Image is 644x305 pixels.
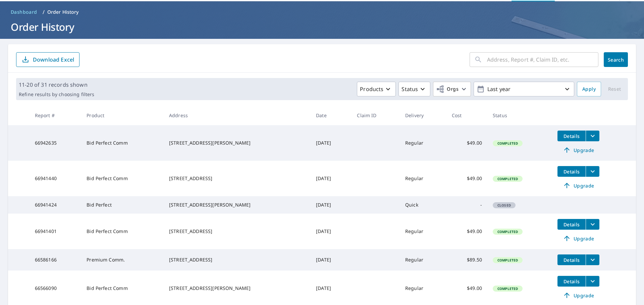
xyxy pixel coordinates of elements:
td: $49.00 [446,161,487,196]
button: filesDropdownBtn-66942635 [586,131,599,141]
div: [STREET_ADDRESS] [169,256,305,263]
p: Products [360,85,383,93]
button: Search [604,52,628,67]
p: Refine results by choosing filters [19,91,94,97]
td: $49.00 [446,125,487,161]
td: Regular [400,214,446,249]
button: filesDropdownBtn-66586166 [586,254,599,265]
td: Quick [400,196,446,214]
button: Status [398,82,430,96]
td: 66586166 [30,249,82,271]
span: Details [561,133,582,139]
td: 66941440 [30,161,82,196]
div: [STREET_ADDRESS][PERSON_NAME] [169,140,305,146]
td: Bid Perfect [81,196,164,214]
span: Orgs [436,85,459,93]
span: Completed [493,286,522,291]
th: Product [81,105,164,125]
span: Completed [493,176,522,181]
th: Delivery [400,105,446,125]
span: Dashboard [11,9,37,15]
td: Regular [400,249,446,271]
span: Details [561,168,582,175]
p: Last year [485,83,563,95]
button: detailsBtn-66942635 [557,131,586,141]
p: Order History [47,9,79,15]
button: filesDropdownBtn-66941440 [586,166,599,177]
button: filesDropdownBtn-66941401 [586,219,599,230]
span: Details [561,278,582,285]
td: $89.50 [446,249,487,271]
div: [STREET_ADDRESS][PERSON_NAME] [169,202,305,208]
button: Last year [474,82,574,96]
a: Upgrade [557,145,599,155]
th: Report # [30,105,82,125]
li: / [43,8,45,16]
td: Regular [400,161,446,196]
button: detailsBtn-66566090 [557,276,586,287]
td: Regular [400,125,446,161]
td: $49.00 [446,214,487,249]
span: Completed [493,258,522,262]
span: Completed [493,141,522,146]
button: Download Excel [16,52,79,67]
a: Dashboard [8,7,40,17]
nav: breadcrumb [8,7,636,17]
td: [DATE] [311,125,352,161]
td: 66941424 [30,196,82,214]
div: [STREET_ADDRESS][PERSON_NAME] [169,285,305,292]
p: Download Excel [33,56,74,63]
button: Apply [577,82,601,96]
td: Premium Comm. [81,249,164,271]
td: - [446,196,487,214]
td: Bid Perfect Comm [81,125,164,161]
a: Upgrade [557,233,599,244]
input: Address, Report #, Claim ID, etc. [487,50,598,69]
div: [STREET_ADDRESS] [169,228,305,235]
td: [DATE] [311,214,352,249]
th: Claim ID [352,105,400,125]
span: Upgrade [561,146,595,154]
button: filesDropdownBtn-66566090 [586,276,599,287]
td: [DATE] [311,161,352,196]
td: [DATE] [311,196,352,214]
button: detailsBtn-66941401 [557,219,586,230]
td: 66942635 [30,125,82,161]
span: Details [561,257,582,263]
span: Completed [493,229,522,234]
p: Status [401,85,418,93]
button: detailsBtn-66941440 [557,166,586,177]
th: Cost [446,105,487,125]
p: 11-20 of 31 records shown [19,81,94,89]
span: Search [609,57,623,63]
button: Orgs [433,82,471,96]
a: Upgrade [557,180,599,191]
div: [STREET_ADDRESS] [169,175,305,182]
h1: Order History [8,20,636,34]
a: Upgrade [557,290,599,301]
span: Closed [493,203,515,208]
button: detailsBtn-66586166 [557,254,586,265]
span: Apply [582,85,596,93]
button: Products [357,82,396,96]
th: Address [164,105,311,125]
span: Upgrade [561,234,595,242]
td: Bid Perfect Comm [81,161,164,196]
th: Status [487,105,552,125]
th: Date [311,105,352,125]
td: Bid Perfect Comm [81,214,164,249]
td: 66941401 [30,214,82,249]
span: Upgrade [561,291,595,299]
span: Upgrade [561,181,595,189]
td: [DATE] [311,249,352,271]
span: Details [561,221,582,228]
